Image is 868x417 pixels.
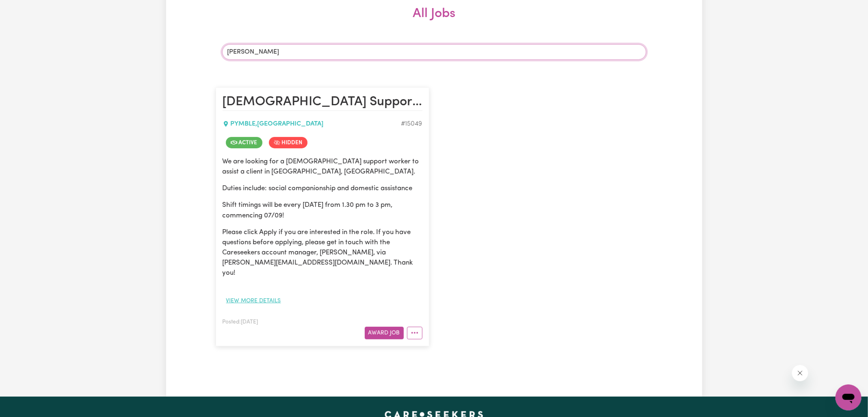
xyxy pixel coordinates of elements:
p: Please click Apply if you are interested in the role. If you have questions before applying, plea... [223,227,422,278]
button: More options [407,327,422,339]
div: PYMBLE , [GEOGRAPHIC_DATA] [223,119,401,129]
button: Award Job [365,327,404,339]
input: 🔍 Filter jobs by title, description or care worker name [222,44,646,60]
div: Job ID #15049 [401,119,422,129]
span: Job is hidden [269,137,307,148]
h2: Female Support Worker Needed In Pymble, NSW [223,94,422,111]
p: We are looking for a [DEMOGRAPHIC_DATA] support worker to assist a client in [GEOGRAPHIC_DATA], [... [223,156,422,177]
span: Need any help? [5,6,49,12]
p: Shift timings will be every [DATE] from 1.30 pm to 3 pm, commencing 07/09! [223,200,422,220]
iframe: Close message [792,365,808,381]
h2: All Jobs [216,6,653,35]
iframe: Button to launch messaging window [836,384,862,410]
span: Job is active [226,137,262,148]
span: Posted: [DATE] [223,319,258,325]
button: View more details [223,295,285,307]
p: Duties include: social companionship and domestic assistance [223,183,422,193]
